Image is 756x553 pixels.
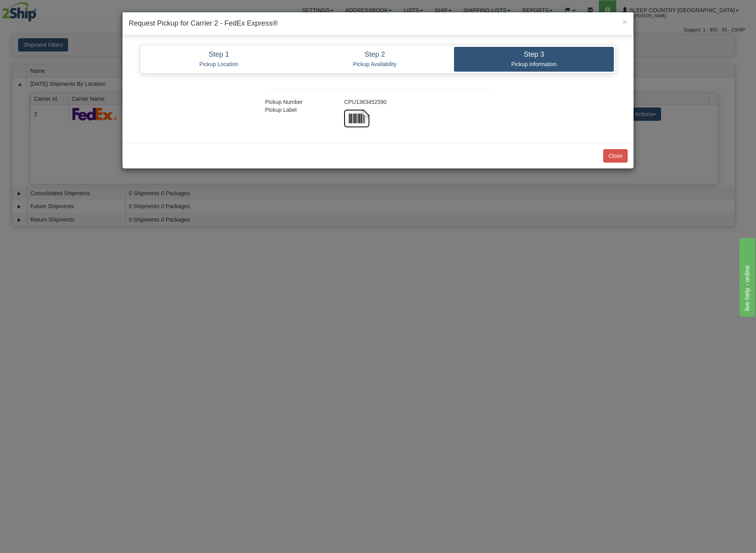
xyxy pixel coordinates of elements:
[296,47,454,72] a: Step 2 Pickup Availability
[259,106,338,114] div: Pickup Label
[454,47,614,72] a: Step 3 Pickup information
[460,61,608,68] p: Pickup information
[6,5,73,14] div: live help - online
[623,17,627,26] span: ×
[460,51,608,59] h4: Step 3
[148,51,290,59] h4: Step 1
[738,236,755,316] iframe: chat widget
[302,51,448,59] h4: Step 2
[142,47,296,72] a: Step 1 Pickup Location
[148,61,290,68] p: Pickup Location
[623,18,627,26] button: Close
[338,98,497,106] div: CPU1363452590
[603,149,628,163] button: Close
[259,98,338,106] div: Pickup Number
[129,18,627,29] h4: Request Pickup for Carrier 2 - FedEx Express®
[344,106,369,131] img: barcode.jpg
[302,61,448,68] p: Pickup Availability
